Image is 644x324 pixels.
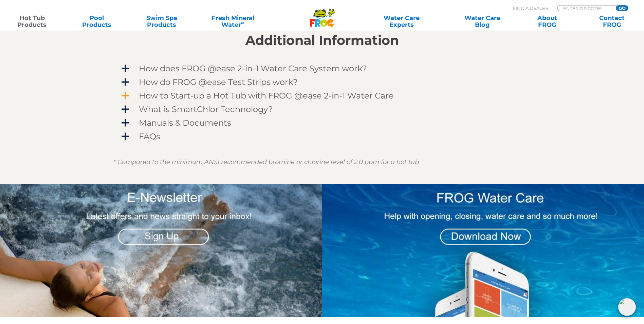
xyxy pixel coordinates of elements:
a: Fresh MineralWater∞ [201,15,264,28]
a: How do FROG @ease Test Strips work? [113,75,531,89]
img: openIcon [618,298,636,316]
a: ContactFROG [587,15,637,28]
input: GO [616,5,628,11]
a: Water CareBlog [457,15,508,28]
sup: ∞ [241,20,244,25]
span: How to Start-up a Hot Tub with FROG @ease 2-in-1 Water Care [129,91,524,100]
a: How to Start-up a Hot Tub with FROG @ease 2-in-1 Water Care [113,89,531,103]
a: AboutFROG [522,15,572,28]
input: Zip Code Form [563,5,608,11]
a: PoolProducts [72,15,122,28]
a: Hot TubProducts [7,15,57,28]
h2: Additional Information [113,33,531,48]
em: * Compared to the minimum ANSI recommended bromine or chlorine level of 2.0 ppm for a hot tub [113,158,419,166]
span: Manuals & Documents [129,118,524,127]
p: Find A Dealer [513,5,548,11]
a: How does FROG @ease 2-in-1 Water Care System work? [113,61,531,75]
span: FAQs [129,132,524,141]
a: Swim SpaProducts [136,15,187,28]
span: How does FROG @ease 2-in-1 Water Care System work? [129,64,524,73]
a: Water CareExperts [361,15,443,28]
a: FAQs [113,129,531,143]
a: What is SmartChlor Technology? [113,102,531,116]
span: How do FROG @ease Test Strips work? [129,77,524,87]
a: Manuals & Documents [113,116,531,130]
span: What is SmartChlor Technology? [129,105,524,114]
